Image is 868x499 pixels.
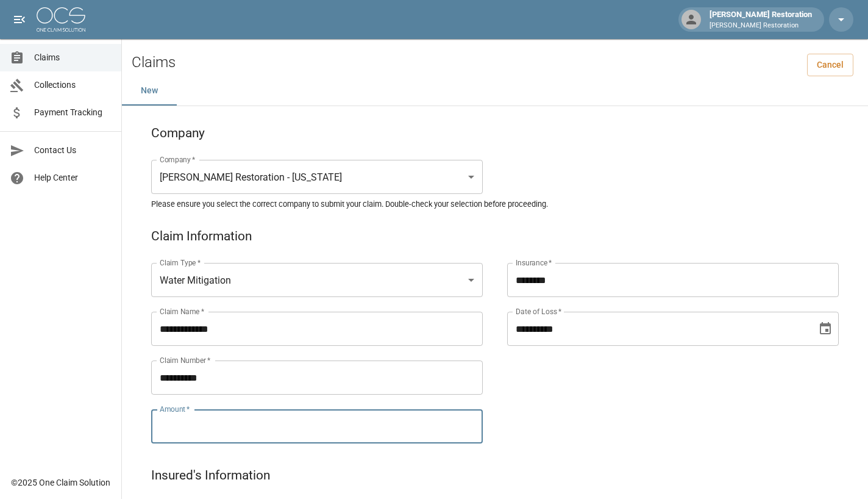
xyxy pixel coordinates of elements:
[160,257,201,268] label: Claim Type
[37,7,85,32] img: ocs-logo-white-transparent.png
[7,7,32,32] button: open drawer
[151,160,483,194] div: [PERSON_NAME] Restoration - [US_STATE]
[34,51,112,64] span: Claims
[516,257,552,268] label: Insurance
[151,199,839,209] h5: Please ensure you select the correct company to submit your claim. Double-check your selection be...
[160,306,204,317] label: Claim Name
[710,21,812,31] p: [PERSON_NAME] Restoration
[705,9,817,31] div: [PERSON_NAME] Restoration
[34,79,112,92] span: Collections
[807,54,853,76] a: Cancel
[160,404,190,414] label: Amount
[160,355,210,365] label: Claim Number
[34,106,112,119] span: Payment Tracking
[516,306,561,317] label: Date of Loss
[151,263,483,297] div: Water Mitigation
[122,76,868,106] div: dynamic tabs
[11,476,110,489] div: © 2025 One Claim Solution
[122,76,177,106] button: New
[160,154,196,165] label: Company
[34,171,112,184] span: Help Center
[34,144,112,157] span: Contact Us
[813,317,838,341] button: Choose date, selected date is Aug 27, 2025
[132,54,176,71] h2: Claims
